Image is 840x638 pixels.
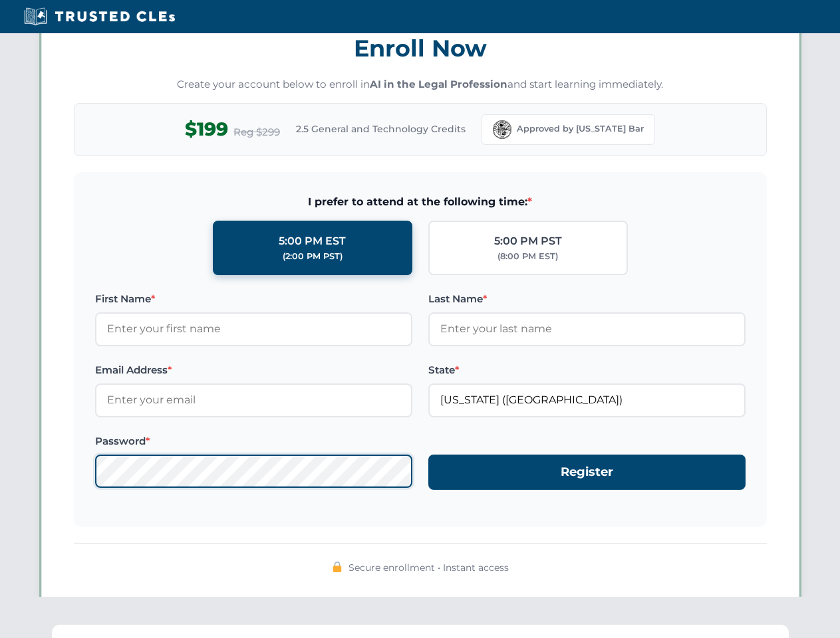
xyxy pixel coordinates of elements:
[95,433,412,449] label: Password
[332,562,343,572] img: 🔒
[428,362,746,378] label: State
[185,114,228,144] span: $199
[20,7,179,27] img: Trusted CLEs
[95,193,746,211] span: I prefer to attend at the following time:
[428,455,746,490] button: Register
[95,312,412,346] input: Enter your first name
[349,560,509,575] span: Secure enrollment • Instant access
[493,120,511,139] img: Florida Bar
[494,233,562,250] div: 5:00 PM PST
[95,362,412,378] label: Email Address
[95,291,412,307] label: First Name
[428,312,746,346] input: Enter your last name
[279,233,346,250] div: 5:00 PM EST
[74,77,767,92] p: Create your account below to enroll in and start learning immediately.
[233,124,280,140] span: Reg $299
[428,383,746,417] input: Florida (FL)
[517,122,644,136] span: Approved by [US_STATE] Bar
[428,291,746,307] label: Last Name
[283,250,343,263] div: (2:00 PM PST)
[296,122,466,136] span: 2.5 General and Technology Credits
[95,383,412,417] input: Enter your email
[370,78,507,90] strong: AI in the Legal Profession
[74,27,767,69] h3: Enroll Now
[497,250,558,263] div: (8:00 PM EST)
